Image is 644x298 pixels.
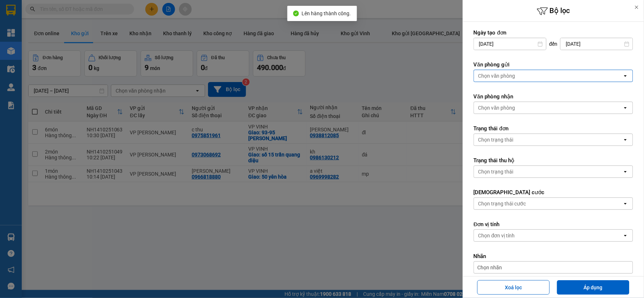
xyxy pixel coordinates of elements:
[477,280,550,295] button: Xoá lọc
[557,280,630,295] button: Áp dụng
[478,168,514,175] div: Chọn trạng thái
[623,233,628,238] svg: open
[474,38,546,50] input: Select a date.
[474,125,633,132] label: Trạng thái đơn
[474,221,633,228] label: Đơn vị tính
[549,40,558,48] span: đến
[623,137,628,143] svg: open
[474,61,633,68] label: Văn phòng gửi
[478,200,526,207] div: Chọn trạng thái cước
[474,93,633,100] label: Văn phòng nhận
[478,136,514,143] div: Chọn trạng thái
[478,264,502,271] span: Chọn nhãn
[474,253,633,260] label: Nhãn
[623,169,628,175] svg: open
[561,38,633,50] input: Select a date.
[623,201,628,207] svg: open
[474,29,633,36] label: Ngày tạo đơn
[623,105,628,111] svg: open
[623,73,628,79] svg: open
[478,72,515,79] div: Chọn văn phòng
[478,232,515,239] div: Chọn đơn vị tính
[293,11,299,16] span: check-circle
[302,11,351,16] span: Lên hàng thành công.
[478,104,515,111] div: Chọn văn phòng
[463,5,644,17] h6: Bộ lọc
[474,189,633,196] label: [DEMOGRAPHIC_DATA] cước
[474,157,633,164] label: Trạng thái thu hộ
